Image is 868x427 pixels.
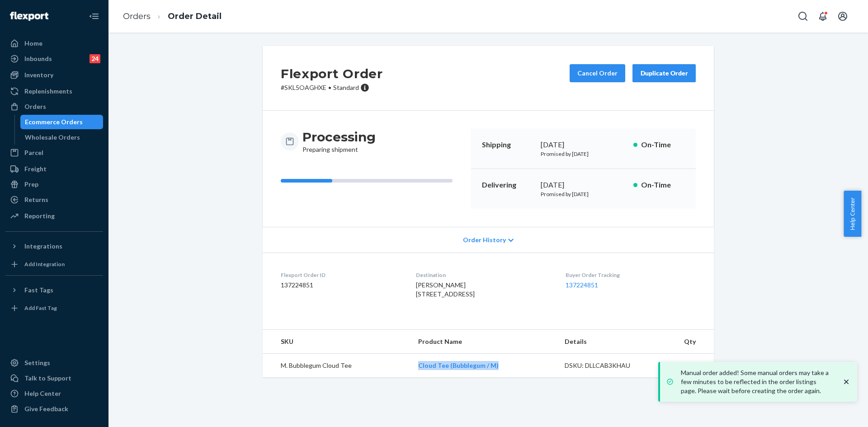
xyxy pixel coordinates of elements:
button: Open Search Box [794,7,812,25]
p: Manual order added! Some manual orders may take a few minutes to be reflected in the order listin... [681,368,833,395]
div: Reporting [24,211,55,221]
th: SKU [263,330,411,354]
h2: Flexport Order [281,64,383,83]
div: Replenishments [24,87,72,96]
a: Orders [5,99,103,114]
div: Add Fast Tag [24,304,57,312]
img: Flexport logo [10,12,48,21]
a: Ecommerce Orders [20,115,104,129]
a: Parcel [5,145,103,160]
div: Freight [24,164,47,174]
div: Home [24,39,42,48]
th: Qty [657,330,714,354]
p: Shipping [482,140,533,150]
dt: Destination [416,271,551,279]
dt: Buyer Order Tracking [566,271,696,279]
p: On-Time [641,180,685,190]
button: Fast Tags [5,283,103,297]
div: Wholesale Orders [25,133,80,142]
div: [DATE] [541,140,626,150]
a: Settings [5,356,103,370]
th: Product Name [411,330,557,354]
a: Wholesale Orders [20,130,104,145]
a: Add Fast Tag [5,301,103,315]
a: 137224851 [566,281,598,289]
a: Home [5,36,103,51]
button: Open notifications [814,7,832,25]
a: Inventory [5,68,103,82]
svg: close toast [842,377,851,386]
div: Give Feedback [24,404,68,413]
div: Ecommerce Orders [25,117,83,127]
button: Close Navigation [85,7,103,25]
th: Details [557,330,657,354]
p: Delivering [482,180,533,190]
div: Duplicate Order [640,69,688,78]
div: [DATE] [541,180,626,190]
td: 1 [657,354,714,378]
a: Returns [5,192,103,207]
div: Inbounds [24,54,52,63]
h3: Processing [302,129,376,145]
a: Reporting [5,209,103,223]
button: Give Feedback [5,402,103,416]
ol: breadcrumbs [116,3,229,30]
button: Cancel Order [570,64,625,82]
div: Parcel [24,148,43,157]
a: Freight [5,162,103,176]
div: Add Integration [24,260,65,268]
p: # SKL5OAGHXE [281,83,383,92]
button: Open account menu [834,7,852,25]
span: [PERSON_NAME] [STREET_ADDRESS] [416,281,475,298]
a: Talk to Support [5,371,103,385]
a: Cloud Tee (Bubblegum / M) [418,361,499,369]
a: Orders [123,11,151,21]
div: Prep [24,180,38,189]
p: Promised by [DATE] [541,190,626,198]
dd: 137224851 [281,281,401,290]
div: Settings [24,358,50,367]
div: Orders [24,102,46,111]
button: Integrations [5,239,103,253]
span: Order History [463,235,506,244]
button: Help Center [844,191,861,237]
a: Help Center [5,386,103,401]
div: 24 [90,54,100,63]
a: Add Integration [5,257,103,272]
div: Returns [24,195,48,204]
dt: Flexport Order ID [281,271,401,279]
a: Replenishments [5,84,103,99]
div: Talk to Support [24,374,71,383]
a: Order Detail [168,11,222,21]
span: Standard [333,84,359,91]
span: • [328,84,331,91]
div: Integrations [24,242,62,251]
button: Duplicate Order [632,64,696,82]
div: Preparing shipment [302,129,376,154]
a: Prep [5,177,103,192]
p: On-Time [641,140,685,150]
div: Inventory [24,70,53,80]
td: M. Bubblegum Cloud Tee [263,354,411,378]
div: Fast Tags [24,286,53,295]
div: DSKU: DLLCAB3KHAU [565,361,650,370]
div: Help Center [24,389,61,398]
a: Inbounds24 [5,52,103,66]
p: Promised by [DATE] [541,150,626,158]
